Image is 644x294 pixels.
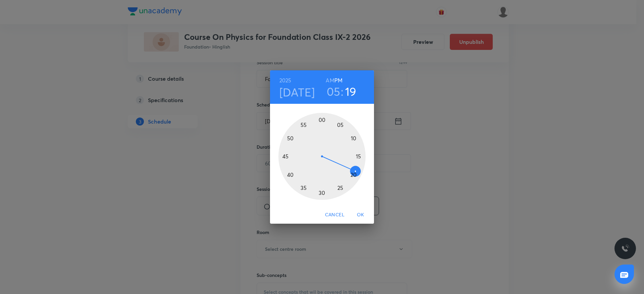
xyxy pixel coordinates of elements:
[345,84,357,98] button: 19
[341,84,343,98] h3: :
[327,84,340,98] button: 05
[279,85,315,99] button: [DATE]
[350,209,371,221] button: OK
[334,76,342,85] button: PM
[353,211,369,219] span: OK
[322,209,347,221] button: Cancel
[325,211,344,219] span: Cancel
[279,76,291,85] button: 2025
[326,76,334,85] button: AM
